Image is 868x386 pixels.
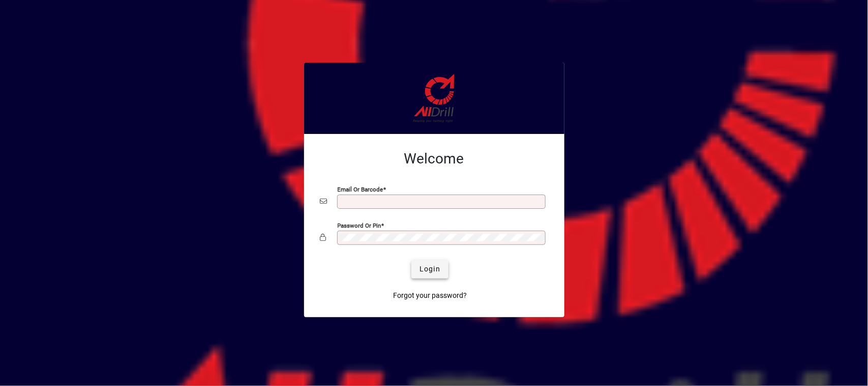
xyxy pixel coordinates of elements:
mat-label: Email or Barcode [338,185,383,192]
span: Forgot your password? [393,290,467,301]
a: Forgot your password? [389,287,471,305]
h2: Welcome [320,150,548,168]
button: Login [411,260,448,279]
span: Login [420,264,440,274]
mat-label: Password or Pin [338,222,381,229]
